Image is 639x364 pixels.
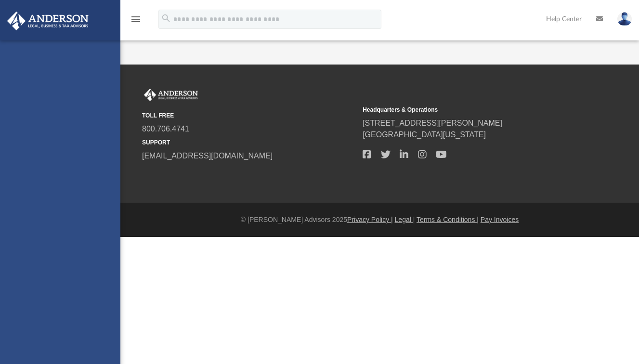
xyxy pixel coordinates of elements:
[363,119,502,127] a: [STREET_ADDRESS][PERSON_NAME]
[142,111,356,120] small: TOLL FREE
[417,216,479,223] a: Terms & Conditions |
[363,105,576,114] small: Headquarters & Operations
[363,130,486,139] a: [GEOGRAPHIC_DATA][US_STATE]
[617,12,632,26] img: User Pic
[120,215,639,225] div: © [PERSON_NAME] Advisors 2025
[161,13,171,24] i: search
[142,125,189,133] a: 800.706.4741
[142,89,200,101] img: Anderson Advisors Platinum Portal
[142,138,356,147] small: SUPPORT
[130,13,142,25] i: menu
[4,12,91,30] img: Anderson Advisors Platinum Portal
[130,18,142,25] a: menu
[395,216,415,223] a: Legal |
[142,152,273,160] a: [EMAIL_ADDRESS][DOMAIN_NAME]
[481,216,519,223] a: Pay Invoices
[347,216,393,223] a: Privacy Policy |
